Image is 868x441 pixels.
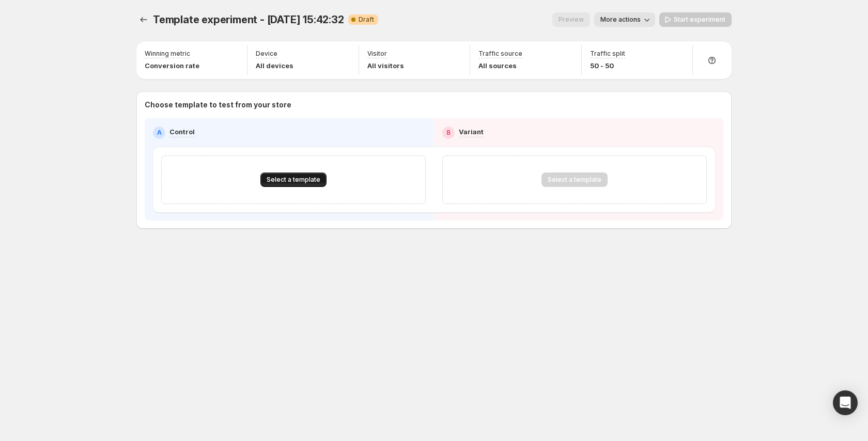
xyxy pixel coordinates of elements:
[833,390,858,415] div: Open Intercom Messenger
[153,13,344,26] span: Template experiment - [DATE] 15:42:32
[594,12,655,27] button: More actions
[260,172,327,187] button: Select a template
[145,60,199,71] p: Conversion rate
[157,129,162,137] h2: A
[600,15,641,24] span: More actions
[145,100,723,110] p: Choose template to test from your store
[590,60,625,71] p: 50 - 50
[478,60,522,71] p: All sources
[459,127,484,137] p: Variant
[256,50,277,58] p: Device
[256,60,293,71] p: All devices
[367,50,387,58] p: Visitor
[367,60,404,71] p: All visitors
[136,12,151,27] button: Experiments
[359,15,374,24] span: Draft
[145,50,190,58] p: Winning metric
[446,129,451,137] h2: B
[267,176,320,184] span: Select a template
[478,50,522,58] p: Traffic source
[590,50,625,58] p: Traffic split
[169,127,195,137] p: Control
